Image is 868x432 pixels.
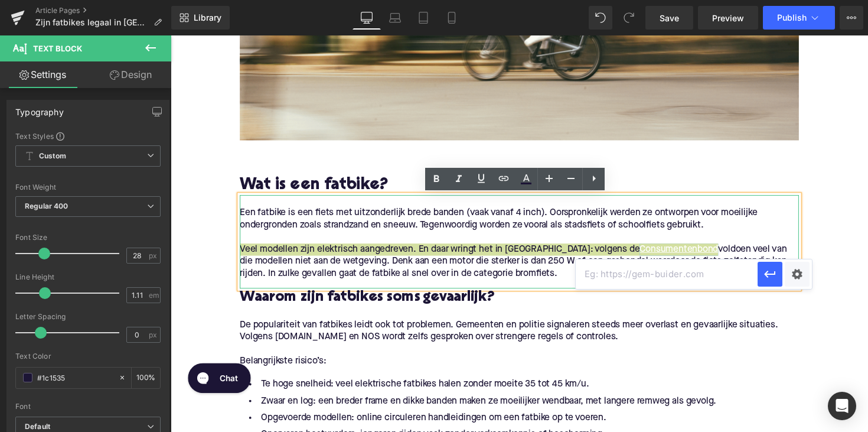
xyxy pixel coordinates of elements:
[15,100,64,117] div: Typography
[149,331,159,339] span: px
[39,151,66,161] b: Custom
[33,44,82,53] span: Text Block
[12,332,88,371] iframe: Gorgias live chat messenger
[149,252,159,259] span: px
[381,6,409,30] a: Laptop
[589,6,612,30] button: Undo
[71,384,644,401] li: Opgevoerde modellen: online circuleren handleidingen om een fatbike op te voeren.
[35,6,171,15] a: Article Pages
[194,12,221,23] span: Library
[71,366,644,384] li: Zwaar en log: een breder frame en dikke banden maken ze moeilijker wendbaar, met langere remweg a...
[617,6,641,30] button: Redo
[840,6,863,30] button: More
[35,18,149,27] span: Zijn fatbikes legaal in [GEOGRAPHIC_DATA]? Dit zijn de regels
[15,131,161,141] div: Text Styles
[71,145,644,164] h2: Wat is een fatbike?
[88,61,174,88] a: Design
[132,368,160,388] div: %
[481,213,561,226] a: Consumentenbond
[71,213,644,251] p: Veel modellen zijn elektrisch aangedreven. En daar wringt het in [GEOGRAPHIC_DATA]: volgens de vo...
[71,328,644,340] p: Belangrijkste risico’s:
[171,6,230,30] a: New Library
[777,13,807,22] span: Publish
[149,291,159,299] span: em
[698,6,758,30] a: Preview
[37,371,113,384] input: Color
[15,183,161,191] div: Font Weight
[438,6,466,30] a: Mobile
[71,291,644,316] p: De populariteit van fatbikes leidt ook tot problemen. Gemeenten en politie signaleren steeds meer...
[15,233,161,242] div: Font Size
[71,176,644,201] p: Een fatbike is een fiets met uitzonderlijk brede banden (vaak vanaf 4 inch). Oorspronkelijk werde...
[660,12,679,24] span: Save
[15,402,161,411] div: Font
[25,202,68,210] b: Regular 400
[71,259,644,278] h3: Waarom zijn fatbikes soms gevaarlijk?
[353,6,381,30] a: Desktop
[409,6,438,30] a: Tablet
[25,422,50,432] i: Default
[712,12,744,24] span: Preview
[71,401,644,418] li: Onervaren bestuurders: jongeren rijden vaak zonder verkeerskennis of bescherming.
[828,392,856,420] div: Open Intercom Messenger
[15,352,161,360] div: Text Color
[15,313,161,321] div: Letter Spacing
[15,273,161,281] div: Line Height
[576,259,758,289] input: Eg: https://gem-buider.com
[763,6,835,30] button: Publish
[71,349,644,366] li: Te hoge snelheid: veel elektrische fatbikes halen zonder moeite 35 tot 45 km/u.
